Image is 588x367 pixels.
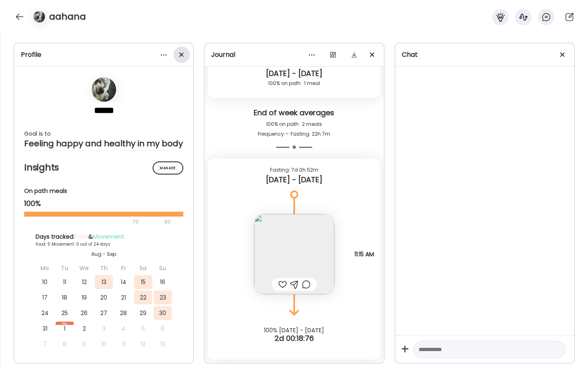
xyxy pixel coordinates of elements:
[75,337,93,351] div: 9
[205,333,383,343] div: 2d 00:18:76
[24,187,183,195] div: On path meals
[134,275,152,289] div: 15
[24,139,183,148] div: Feeling happy and healthy in my body
[95,275,113,289] div: 13
[95,291,113,304] div: 20
[115,306,133,320] div: 28
[92,77,116,102] img: avatars%2F38aO6Owoi3OlQMQwxrh6Itp12V92
[75,322,93,336] div: 2
[24,129,183,139] div: Goal is to
[36,306,54,320] div: 24
[214,69,374,78] div: [DATE] - [DATE]
[285,130,288,137] span: –
[354,251,374,258] span: 11:15 AM
[134,261,152,275] div: Sa
[154,291,172,304] div: 23
[214,78,374,88] div: 100% on path · 1 meal
[36,337,54,351] div: 7
[115,275,133,289] div: 14
[402,50,568,60] div: Chat
[36,261,54,275] div: Mo
[56,275,74,289] div: 11
[211,108,377,119] div: End of week averages
[75,261,93,275] div: We
[93,233,124,241] span: Movement
[95,306,113,320] div: 27
[75,291,93,304] div: 19
[211,50,377,60] div: Journal
[115,261,133,275] div: Fr
[56,322,74,325] div: Sep
[95,337,113,351] div: 10
[95,261,113,275] div: Th
[154,261,172,275] div: Su
[154,306,172,320] div: 30
[24,217,162,227] div: 70
[75,275,93,289] div: 12
[75,306,93,320] div: 26
[36,275,54,289] div: 10
[36,291,54,304] div: 17
[205,327,383,333] div: 100% [DATE] - [DATE]
[254,214,334,294] img: images%2F38aO6Owoi3OlQMQwxrh6Itp12V92%2Fyl5XjZmLHiVhJrgd075Q%2FhHkXxyeGKr5JNdLTFFEV_240
[49,10,86,23] h4: aahana
[153,161,183,175] div: Manage
[154,275,172,289] div: 16
[115,291,133,304] div: 21
[34,11,45,22] img: avatars%2F38aO6Owoi3OlQMQwxrh6Itp12V92
[56,322,74,336] div: 1
[95,322,113,336] div: 3
[56,261,74,275] div: Tu
[24,199,183,208] div: 100%
[115,322,133,336] div: 4
[36,241,172,247] div: Food: 5 Movement: 0 out of 24 days
[134,291,152,304] div: 22
[36,251,172,258] div: Aug - Sep
[21,50,187,60] div: Profile
[36,233,172,241] div: Days tracked: &
[56,291,74,304] div: 18
[56,306,74,320] div: 25
[56,337,74,351] div: 8
[214,165,374,175] div: Fasting: 7d 0h 52m
[74,233,88,241] span: Food
[134,337,152,351] div: 12
[36,322,54,336] div: 31
[115,337,133,351] div: 11
[163,217,171,227] div: 90
[211,119,377,139] div: 100% on path · 2 meals Frequency: · Fasting: 22h 7m
[134,306,152,320] div: 29
[154,337,172,351] div: 13
[154,322,172,336] div: 6
[214,175,374,185] div: [DATE] - [DATE]
[134,322,152,336] div: 5
[24,161,183,174] h2: Insights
